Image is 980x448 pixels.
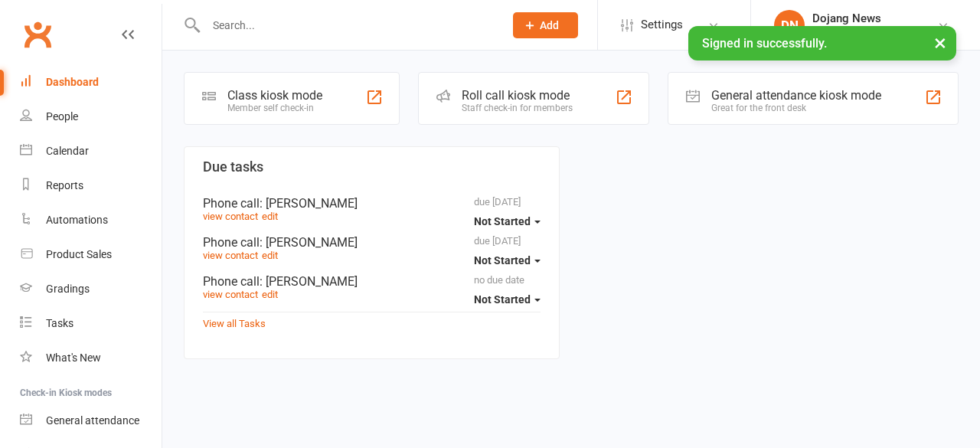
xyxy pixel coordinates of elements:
div: Product Sales [46,248,112,260]
div: Member self check-in [227,103,322,113]
a: Dashboard [20,65,162,100]
button: × [926,26,954,59]
div: Phone call [203,274,541,289]
span: Settings [641,8,683,42]
a: view contact [203,250,258,261]
a: Clubworx [18,15,57,54]
span: Not Started [474,215,531,227]
a: edit [262,289,278,300]
div: Gradings [46,283,90,295]
div: Calendar [46,145,89,157]
button: Not Started [474,208,541,235]
a: edit [262,250,278,261]
div: Tasks [46,317,73,329]
span: Not Started [474,254,531,267]
div: Reports [46,179,83,191]
div: Phone call [203,235,541,250]
div: [PERSON_NAME] [812,25,894,39]
div: DN [774,10,805,41]
input: Search... [201,15,493,36]
button: Not Started [474,247,541,274]
div: What's New [46,352,101,364]
div: Dojang News [812,11,894,25]
div: Automations [46,214,108,226]
div: Dashboard [46,76,99,88]
div: Roll call kiosk mode [462,88,573,103]
button: Not Started [474,286,541,313]
a: Gradings [20,272,162,306]
a: What's New [20,341,162,375]
a: General attendance kiosk mode [20,404,162,438]
a: View all Tasks [203,318,266,329]
button: Add [513,12,578,38]
a: view contact [203,289,258,300]
a: Reports [20,168,162,203]
a: view contact [203,211,258,222]
span: Not Started [474,293,531,306]
a: Calendar [20,134,162,168]
span: : [PERSON_NAME] [260,196,358,211]
div: Staff check-in for members [462,103,573,113]
div: Great for the front desk [711,103,881,113]
div: General attendance kiosk mode [711,88,881,103]
span: Signed in successfully. [702,36,827,51]
h3: Due tasks [203,159,541,175]
a: People [20,100,162,134]
div: Phone call [203,196,541,211]
div: Class kiosk mode [227,88,322,103]
a: edit [262,211,278,222]
a: Product Sales [20,237,162,272]
a: Automations [20,203,162,237]
span: : [PERSON_NAME] [260,235,358,250]
span: : [PERSON_NAME] [260,274,358,289]
div: People [46,110,78,123]
a: Tasks [20,306,162,341]
span: Add [540,19,559,31]
div: General attendance [46,414,139,427]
